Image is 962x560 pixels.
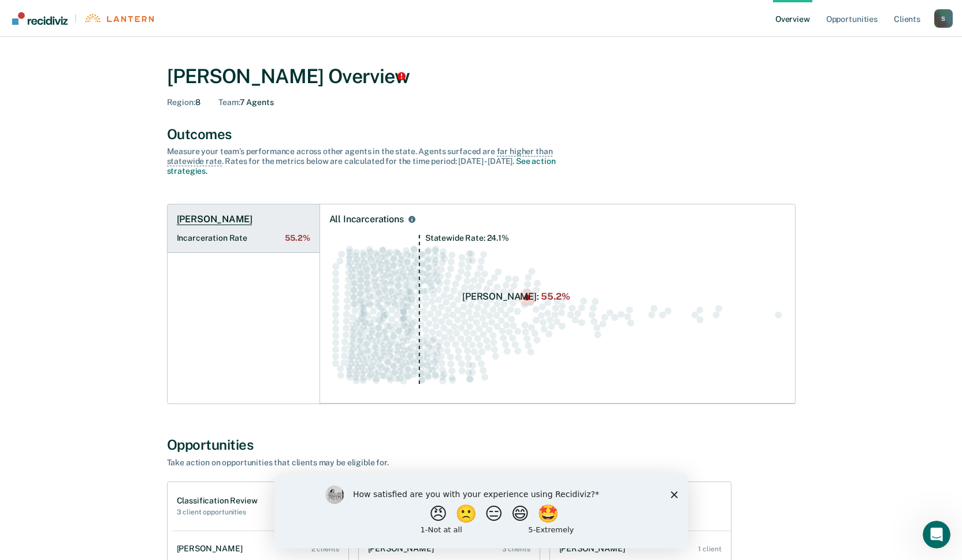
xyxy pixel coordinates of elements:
h2: Incarceration Rate [177,233,310,243]
a: [PERSON_NAME]Incarceration Rate55.2% [168,204,320,253]
span: far higher than statewide rate [167,147,553,166]
div: [PERSON_NAME] [559,544,630,554]
div: Outcomes [167,126,796,143]
tspan: Statewide Rate: 24.1% [425,233,508,242]
span: | [68,13,84,23]
div: 1 client [698,545,721,553]
div: [PERSON_NAME] [177,544,247,554]
iframe: Intercom live chat [923,521,950,548]
div: Opportunities [167,436,796,453]
iframe: Survey by Kim from Recidiviz [274,474,688,548]
h1: Classification Review [177,496,258,506]
div: Take action on opportunities that clients may be eligible for. [167,458,571,468]
div: 7 Agents [218,98,273,107]
div: Swarm plot of all incarceration rates in the state for ALL caseloads, highlighting values of 55.2... [329,234,786,394]
div: Measure your team’s performance across other agent s in the state. Agent s surfaced are . Rates f... [167,147,571,176]
h2: 3 client opportunities [177,508,258,516]
span: 55.2% [285,233,310,243]
img: Lantern [84,14,154,23]
h1: [PERSON_NAME] [177,214,252,225]
div: Tooltip anchor [396,71,407,81]
div: 2 clients [311,545,339,553]
button: All Incarcerations [406,214,418,225]
img: Recidiviz [12,12,68,25]
div: 8 [167,98,200,107]
span: Team : [218,98,239,107]
div: [PERSON_NAME] [368,544,439,554]
button: Profile dropdown button [934,9,953,28]
div: S [934,9,953,28]
a: See action strategies. [167,156,556,176]
div: 3 clients [502,545,530,553]
div: All Incarcerations [329,214,404,225]
span: Region : [167,98,195,107]
div: [PERSON_NAME] Overview [167,65,796,88]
